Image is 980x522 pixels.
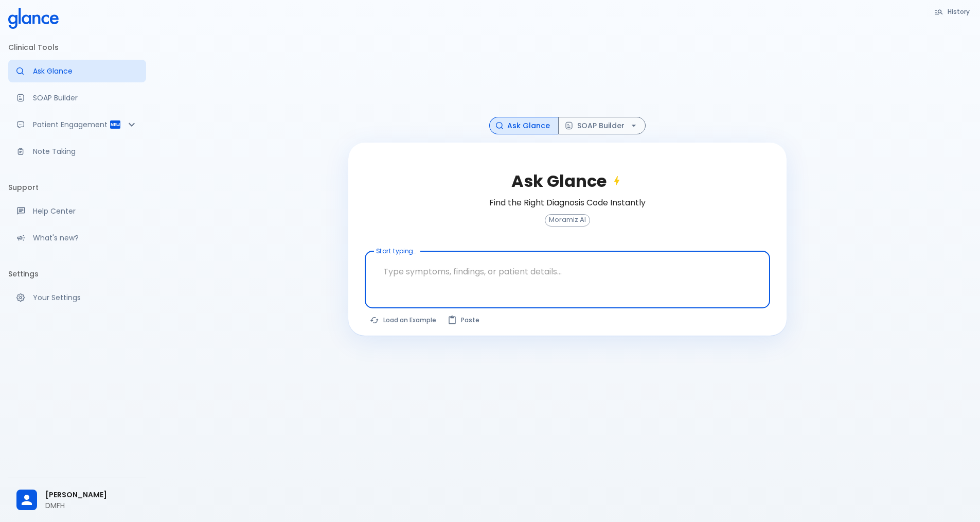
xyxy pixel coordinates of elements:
p: What's new? [33,233,138,243]
li: Support [8,175,146,200]
p: Your Settings [33,292,138,303]
div: Recent updates and feature releases [8,227,146,249]
p: Ask Glance [33,66,138,76]
a: Manage your settings [8,286,146,309]
button: Load a random example [365,312,442,327]
a: Docugen: Compose a clinical documentation in seconds [8,86,146,109]
span: [PERSON_NAME] [45,490,138,500]
p: Patient Engagement [33,119,109,130]
p: SOAP Builder [33,93,138,103]
h6: Find the Right Diagnosis Code Instantly [489,196,646,210]
li: Settings [8,262,146,286]
button: History [929,4,976,19]
a: Moramiz: Find ICD10AM codes instantly [8,60,146,82]
button: SOAP Builder [558,117,646,135]
div: [PERSON_NAME]DMFH [8,482,146,518]
p: Help Center [33,206,138,216]
span: Moramiz AI [545,216,590,224]
h2: Ask Glance [511,171,623,191]
button: Paste from clipboard [442,312,486,327]
a: Get help from our support team [8,200,146,222]
p: Note Taking [33,146,138,156]
div: Patient Reports & Referrals [8,113,146,136]
button: Ask Glance [489,117,559,135]
label: Start typing... [376,247,416,255]
p: DMFH [45,500,138,511]
li: Clinical Tools [8,35,146,60]
a: Advanced note-taking [8,140,146,163]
